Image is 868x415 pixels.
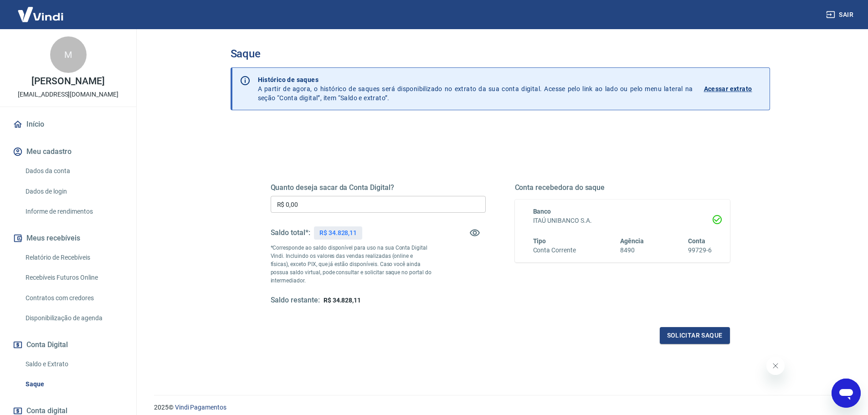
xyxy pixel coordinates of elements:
p: R$ 34.828,11 [319,228,357,238]
h6: 99729-6 [688,246,712,255]
p: [EMAIL_ADDRESS][DOMAIN_NAME] [18,90,118,99]
span: Agência [620,237,644,245]
span: Tipo [533,237,546,245]
p: Acessar extrato [704,84,752,93]
h5: Conta recebedora do saque [515,183,730,192]
a: Saldo e Extrato [22,355,125,374]
img: Vindi [11,0,70,28]
a: Informe de rendimentos [22,202,125,221]
a: Relatório de Recebíveis [22,248,125,267]
span: Conta [688,237,705,245]
p: *Corresponde ao saldo disponível para uso na sua Conta Digital Vindi. Incluindo os valores das ve... [271,244,432,285]
a: Início [11,114,125,134]
span: Banco [533,208,551,215]
p: A partir de agora, o histórico de saques será disponibilizado no extrato da sua conta digital. Ac... [258,75,693,102]
a: Contratos com credores [22,289,125,307]
a: Acessar extrato [704,75,762,102]
span: R$ 34.828,11 [324,297,361,304]
span: Olá! Precisa de ajuda? [5,6,77,14]
button: Solicitar saque [660,327,730,344]
a: Disponibilização de agenda [22,309,125,328]
h6: ITAÚ UNIBANCO S.A. [533,216,712,225]
button: Meu cadastro [11,142,125,162]
h6: Conta Corrente [533,246,576,255]
p: 2025 © [154,403,846,412]
h5: Saldo total*: [271,228,310,237]
button: Sair [824,6,857,23]
a: Saque [22,375,125,394]
button: Conta Digital [11,335,125,355]
h3: Saque [231,47,770,60]
button: Meus recebíveis [11,228,125,248]
a: Recebíveis Futuros Online [22,268,125,287]
iframe: Botão para abrir a janela de mensagens [832,379,861,408]
p: Histórico de saques [258,75,693,84]
div: M [50,36,87,73]
p: [PERSON_NAME] [31,77,104,86]
h5: Saldo restante: [271,296,320,305]
h5: Quanto deseja sacar da Conta Digital? [271,183,486,192]
a: Dados da conta [22,162,125,180]
a: Dados de login [22,182,125,201]
a: Vindi Pagamentos [175,404,226,411]
iframe: Fechar mensagem [766,357,785,375]
h6: 8490 [620,246,644,255]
